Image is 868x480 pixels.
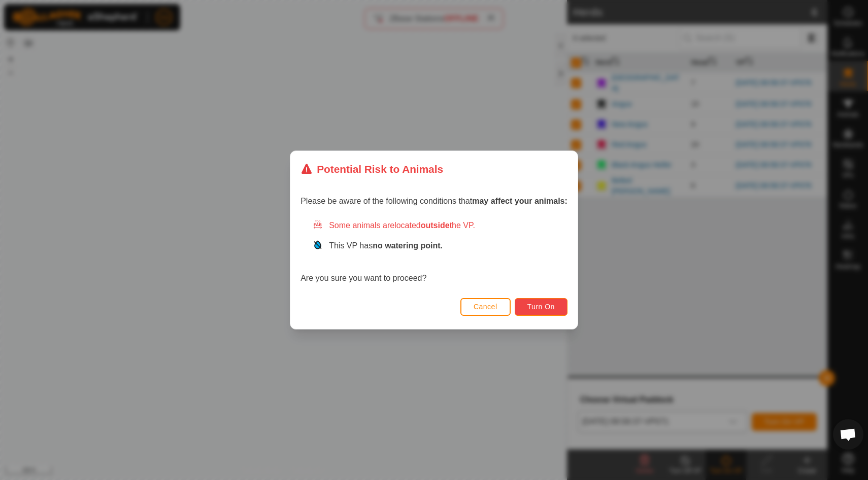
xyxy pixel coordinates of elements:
[527,303,555,311] span: Turn On
[460,298,511,316] button: Cancel
[301,197,567,205] span: Please be aware of the following conditions that
[301,219,567,284] div: Are you sure you want to proceed?
[394,221,475,230] span: located the VP.
[515,298,567,316] button: Turn On
[313,219,567,232] div: Some animals are
[301,161,443,177] div: Potential Risk to Animals
[833,419,863,450] div: Open chat
[421,221,450,230] strong: outside
[373,241,443,250] strong: no watering point.
[472,197,567,205] strong: may affect your animals:
[329,241,443,250] span: This VP has
[474,303,497,311] span: Cancel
